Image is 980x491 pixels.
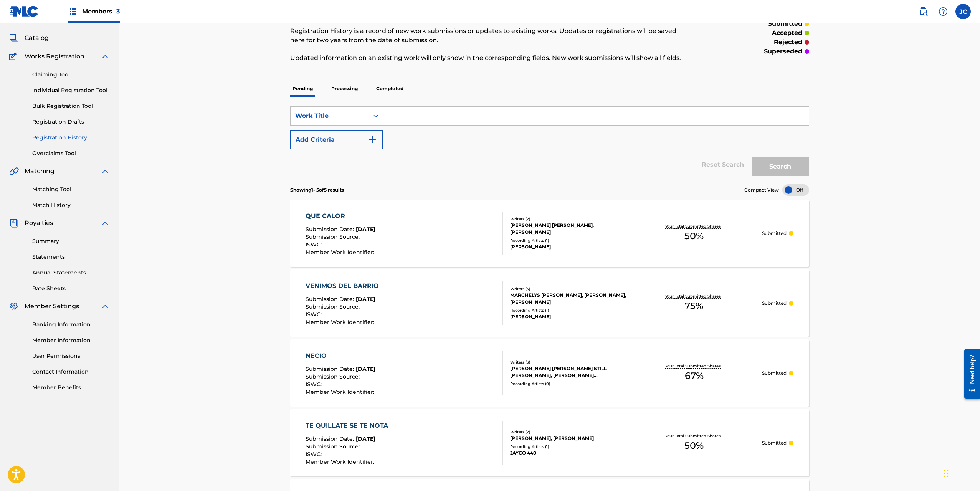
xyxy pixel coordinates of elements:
[32,118,110,126] a: Registration Drafts
[665,433,723,439] p: Your Total Submitted Shares:
[116,8,120,15] span: 3
[665,223,723,229] p: Your Total Submitted Shares:
[290,187,344,193] p: Showing 1 - 5 of 5 results
[764,47,802,56] p: superseded
[356,435,375,442] span: [DATE]
[306,296,356,303] span: Submission Date :
[82,7,120,16] span: Members
[368,135,377,144] img: 9d2ae6d4665cec9f34b9.svg
[510,286,626,292] div: Writers ( 3 )
[762,370,787,377] p: Submitted
[306,389,376,395] span: Member Work Identifier :
[32,336,110,344] a: Member Information
[32,134,110,142] a: Registration History
[935,4,951,19] div: Help
[101,302,110,311] img: expand
[306,303,362,310] span: Submission Source :
[939,7,948,16] img: help
[32,185,110,193] a: Matching Tool
[510,435,626,442] div: [PERSON_NAME], [PERSON_NAME]
[374,81,406,97] p: Completed
[290,269,809,337] a: VENIMOS DEL BARRIOSubmission Date:[DATE]Submission Source:ISWC:Member Work Identifier:Writers (3)...
[356,226,375,233] span: [DATE]
[762,300,787,307] p: Submitted
[768,19,802,28] p: submitted
[9,167,19,176] img: Matching
[9,302,18,311] img: Member Settings
[306,373,362,380] span: Submission Source :
[9,33,49,43] a: CatalogCatalog
[685,299,703,313] span: 75 %
[306,212,376,221] div: QUE CALOR
[510,365,626,379] div: [PERSON_NAME] [PERSON_NAME] STILL [PERSON_NAME], [PERSON_NAME] [PERSON_NAME]
[665,293,723,299] p: Your Total Submitted Shares:
[684,439,704,453] span: 50 %
[290,81,315,97] p: Pending
[306,381,324,388] span: ISWC :
[510,243,626,250] div: [PERSON_NAME]
[295,111,364,121] div: Work Title
[290,106,809,180] form: Search Form
[9,52,19,61] img: Works Registration
[25,218,53,228] span: Royalties
[25,302,79,311] span: Member Settings
[329,81,360,97] p: Processing
[25,52,84,61] span: Works Registration
[306,233,362,240] span: Submission Source :
[101,218,110,228] img: expand
[32,352,110,360] a: User Permissions
[9,6,39,17] img: MLC Logo
[306,249,376,256] span: Member Work Identifier :
[510,313,626,320] div: [PERSON_NAME]
[290,200,809,267] a: QUE CALORSubmission Date:[DATE]Submission Source:ISWC:Member Work Identifier:Writers (2)[PERSON_N...
[32,321,110,329] a: Banking Information
[306,451,324,458] span: ISWC :
[290,339,809,407] a: NECIOSubmission Date:[DATE]Submission Source:ISWC:Member Work Identifier:Writers (3)[PERSON_NAME]...
[9,218,18,228] img: Royalties
[290,26,690,45] p: Registration History is a record of new work submissions or updates to existing works. Updates or...
[306,241,324,248] span: ISWC :
[510,381,626,387] div: Recording Artists ( 0 )
[306,226,356,233] span: Submission Date :
[919,7,928,16] img: search
[684,229,704,243] span: 50 %
[510,216,626,222] div: Writers ( 2 )
[955,4,971,19] div: User Menu
[762,440,787,446] p: Submitted
[290,130,383,149] button: Add Criteria
[306,458,376,465] span: Member Work Identifier :
[101,52,110,61] img: expand
[32,384,110,392] a: Member Benefits
[306,319,376,326] span: Member Work Identifier :
[25,167,55,176] span: Matching
[685,369,704,383] span: 67 %
[32,86,110,94] a: Individual Registration Tool
[772,28,802,38] p: accepted
[306,443,362,450] span: Submission Source :
[510,222,626,236] div: [PERSON_NAME] [PERSON_NAME], [PERSON_NAME]
[356,365,375,372] span: [DATE]
[9,33,18,43] img: Catalog
[356,296,375,303] span: [DATE]
[32,269,110,277] a: Annual Statements
[32,149,110,157] a: Overclaims Tool
[290,409,809,476] a: TE QUILLATE SE TE NOTASubmission Date:[DATE]Submission Source:ISWC:Member Work Identifier:Writers...
[306,281,383,291] div: VENIMOS DEL BARRIO
[510,292,626,306] div: MARCHELYS [PERSON_NAME], [PERSON_NAME], [PERSON_NAME]
[744,187,779,193] span: Compact View
[959,343,980,405] iframe: Resource Center
[290,53,690,63] p: Updated information on an existing work will only show in the corresponding fields. New work subm...
[306,365,356,372] span: Submission Date :
[510,429,626,435] div: Writers ( 2 )
[32,71,110,79] a: Claiming Tool
[32,368,110,376] a: Contact Information
[916,4,931,19] a: Public Search
[9,15,56,24] a: SummarySummary
[510,450,626,456] div: JAYCO 440
[32,237,110,245] a: Summary
[68,7,78,16] img: Top Rightsholders
[510,238,626,243] div: Recording Artists ( 1 )
[942,454,980,491] div: Chat Widget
